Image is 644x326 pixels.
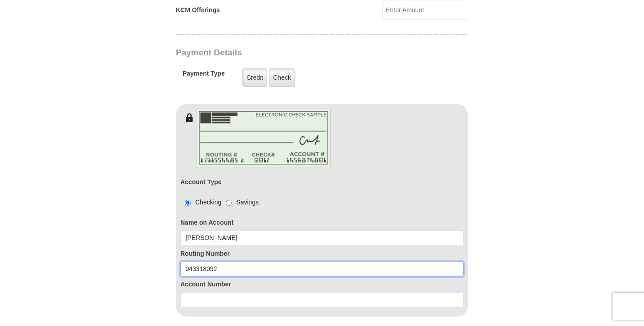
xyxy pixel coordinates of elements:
img: check-en.png [196,109,331,168]
h5: Payment Type [183,70,225,82]
label: KCM Offerings [176,5,220,15]
div: Checking Savings [180,198,259,207]
label: Check [269,68,295,87]
label: Credit [242,68,267,87]
h3: Payment Details [176,48,405,58]
label: Name on Account [180,218,464,227]
label: Routing Number [180,249,464,258]
label: Account Number [180,280,464,289]
label: Account Type [180,177,222,187]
